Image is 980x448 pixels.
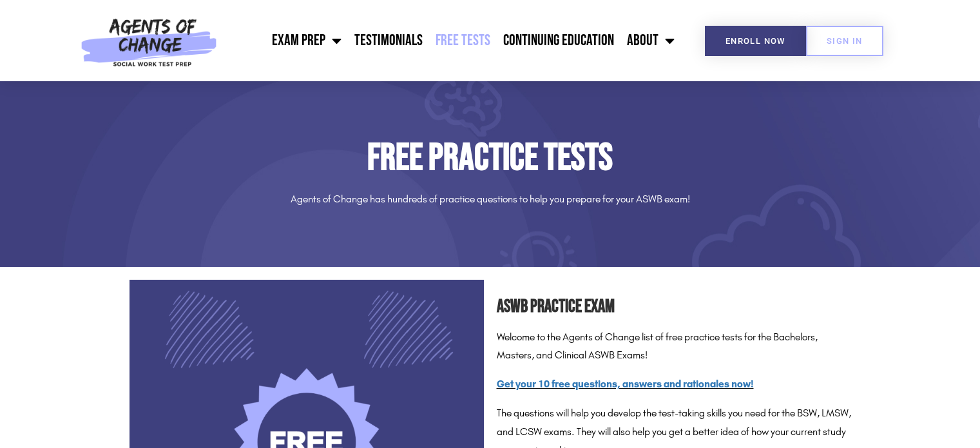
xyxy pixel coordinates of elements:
[265,24,348,57] a: Exam Prep
[224,24,681,57] nav: Menu
[497,328,851,365] p: Welcome to the Agents of Change list of free practice tests for the Bachelors, Masters, and Clini...
[705,26,806,56] a: Enroll Now
[130,139,851,177] h1: Free Practice Tests
[497,378,754,390] a: Get your 10 free questions, answers and rationales now!
[130,190,851,209] p: Agents of Change has hundreds of practice questions to help you prepare for your ASWB exam!
[620,24,681,57] a: About
[497,293,851,322] h2: ASWB Practice Exam
[806,26,883,56] a: SIGN IN
[497,24,620,57] a: Continuing Education
[725,37,785,45] span: Enroll Now
[827,37,863,45] span: SIGN IN
[348,24,429,57] a: Testimonials
[429,24,497,57] a: Free Tests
